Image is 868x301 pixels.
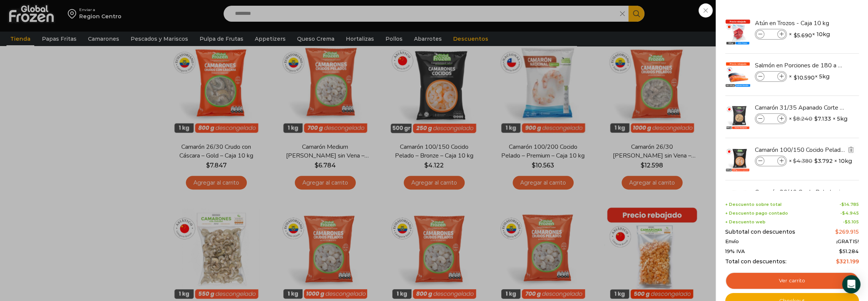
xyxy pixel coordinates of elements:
[836,258,859,265] bdi: 321.199
[789,113,847,124] span: × × 5kg
[765,30,777,38] input: Product quantity
[839,248,859,254] span: 51.284
[755,104,846,112] a: Camarón 31/35 Apanado Corte Mariposa - Bronze - Caja 5 kg
[843,220,859,225] span: -
[847,145,855,155] a: Eliminar Camarón 100/150 Cocido Pelado - Bronze - Caja 10 kg del carrito
[755,146,846,154] a: Camarón 100/150 Cocido Pelado - Bronze - Caja 10 kg
[842,275,860,293] div: Open Intercom Messenger
[755,19,846,27] a: Atún en Trozos - Caja 10 kg
[835,228,839,235] span: $
[814,115,831,123] bdi: 7.133
[842,210,859,216] bdi: 4.945
[814,157,818,165] span: $
[835,228,859,235] bdi: 269.915
[765,72,777,81] input: Product quantity
[755,61,846,70] a: Salmón en Porciones de 180 a 220 gr - Caja 5 kg
[839,248,842,254] span: $
[845,219,848,225] span: $
[793,115,796,122] span: $
[765,157,777,165] input: Product quantity
[814,115,818,123] span: $
[789,29,830,40] span: × × 10kg
[789,71,830,82] span: × × 5kg
[793,158,812,164] bdi: 4.380
[794,32,797,39] span: $
[725,220,766,225] span: + Descuento web
[847,146,854,153] img: Eliminar Camarón 100/150 Cocido Pelado - Bronze - Caja 10 kg del carrito
[755,188,846,196] a: Camarón 36/40 Crudo Pelado sin Vena - Gold - Caja 10 kg
[841,202,844,207] span: $
[794,74,797,81] span: $
[725,202,782,207] span: + Descuento sobre total
[789,156,852,166] span: × × 10kg
[842,210,845,216] span: $
[793,158,796,164] span: $
[794,74,815,81] bdi: 10.590
[793,115,812,122] bdi: 8.240
[725,272,859,290] a: Ver carrito
[839,202,859,207] span: -
[765,115,777,123] input: Product quantity
[725,211,788,216] span: + Descuento pago contado
[845,219,859,225] bdi: 5.105
[836,258,839,265] span: $
[841,202,859,207] bdi: 14.785
[725,229,795,235] span: Subtotal con descuentos
[840,211,859,216] span: -
[836,239,859,245] span: ¡GRATIS!
[725,258,786,265] span: Total con descuentos:
[794,32,812,39] bdi: 5.690
[725,239,739,245] span: Envío
[814,157,833,165] bdi: 3.792
[725,248,745,255] span: 19% IVA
